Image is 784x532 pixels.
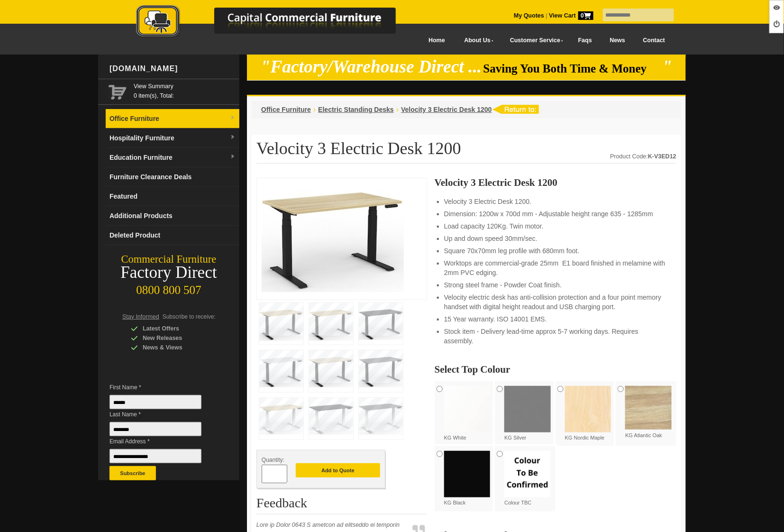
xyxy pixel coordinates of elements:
span: Stay Informed [122,313,159,320]
a: News [601,30,634,51]
a: Additional Products [106,206,239,226]
li: › [396,105,399,114]
label: KG Atlantic Oak [625,386,672,439]
a: Velocity 3 Electric Desk 1200 [401,106,492,113]
li: Dimension: 1200w x 700d mm - Adjustable height range 635 - 1285mm [444,209,667,219]
img: Capital Commercial Furniture Logo [110,5,442,39]
img: dropdown [230,135,236,140]
button: Add to Quote [296,463,380,477]
label: KG Silver [504,386,551,441]
div: Factory Direct [98,266,239,279]
img: dropdown [230,115,236,121]
li: Worktops are commercial-grade 25mm E1 board finished in melamine with 2mm PVC edging. [444,258,667,277]
label: KG Nordic Maple [565,386,611,441]
li: › [313,105,316,114]
div: News & Views [131,343,221,352]
input: Last Name * [109,422,201,436]
a: Capital Commercial Furniture Logo [110,5,442,42]
img: KG White [444,386,491,432]
input: Email Address * [109,449,201,463]
li: Load capacity 120Kg. Twin motor. [444,221,667,231]
img: dropdown [230,154,236,160]
strong: View Cart [549,12,593,19]
a: Education Furnituredropdown [106,148,239,167]
img: KG Nordic Maple [565,386,611,432]
a: Hospitality Furnituredropdown [106,128,239,148]
label: KG Black [444,451,491,506]
a: Faqs [569,30,601,51]
label: KG White [444,386,491,441]
img: Colour TBC [504,451,551,497]
span: 0 item(s), Total: [134,82,236,99]
input: First Name * [109,395,201,409]
h1: Velocity 3 Electric Desk 1200 [256,139,676,164]
button: Subscribe [109,466,156,480]
img: KG Atlantic Oak [625,386,672,430]
label: Colour TBC [504,451,551,506]
div: 0800 800 507 [98,279,239,297]
span: Email Address * [109,437,216,446]
a: Customer Service [500,30,569,51]
a: Contact [634,30,674,51]
span: Subscribe to receive: [163,313,216,320]
li: Velocity 3 Electric Desk 1200. [444,197,667,206]
a: Electric Standing Desks [318,106,394,113]
li: Up and down speed 30mm/sec. [444,234,667,243]
img: return to [492,105,539,114]
a: Deleted Product [106,226,239,245]
span: Last Name * [109,410,216,419]
a: Office Furniture [261,106,311,113]
span: First Name * [109,383,216,392]
strong: K-V3ED12 [648,153,676,160]
h2: Feedback [256,496,427,514]
div: New Releases [131,333,221,343]
img: Velocity 3 Electric Desk 1200 [262,183,404,292]
div: Latest Offers [131,324,221,333]
a: Furniture Clearance Deals [106,167,239,187]
a: View Cart0 [547,12,593,19]
h3: Velocity 3 Electric Desk 1200 [435,178,676,187]
li: Velocity electric desk has anti-collision protection and a four point memory handset with digital... [444,293,667,312]
div: [DOMAIN_NAME] [106,55,239,83]
div: Commercial Furniture [98,253,239,266]
li: Square 70x70mm leg profile with 680mm foot. [444,246,667,256]
div: Product Code: [610,152,676,161]
a: My Quotes [514,12,544,19]
span: Quantity: [262,457,284,463]
li: 15 Year warranty. ISO 14001 EMS. [444,314,667,324]
span: Stock item - Delivery lead-time approx 5-7 working days. Requires assembly. [444,328,638,345]
span: Saving You Both Time & Money [483,62,661,75]
li: Strong steel frame - Powder Coat finish. [444,280,667,290]
img: KG Silver [504,386,551,432]
h2: Select Top Colour [435,365,676,374]
a: Office Furnituredropdown [106,109,239,128]
a: View Summary [134,82,236,91]
span: 0 [578,11,593,20]
a: About Us [454,30,500,51]
em: "Factory/Warehouse Direct ... [261,57,482,76]
img: KG Black [444,451,491,497]
em: " [663,57,673,76]
a: Featured [106,187,239,206]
